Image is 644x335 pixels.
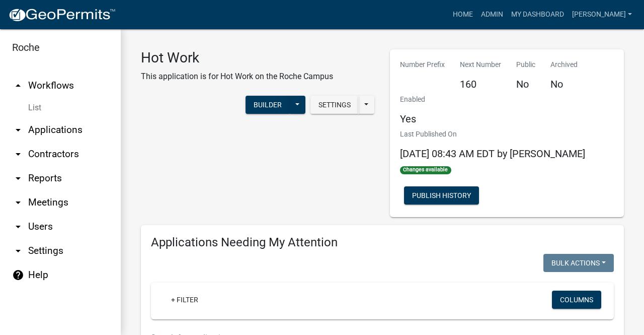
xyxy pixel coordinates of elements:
h5: No [516,78,535,90]
a: Admin [477,5,507,24]
button: Settings [310,96,359,114]
a: [PERSON_NAME] [568,5,636,24]
i: arrow_drop_up [12,80,24,92]
a: My Dashboard [507,5,568,24]
a: + Filter [163,291,206,309]
i: help [12,269,24,281]
a: Home [449,5,477,24]
i: arrow_drop_down [12,148,24,160]
p: Enabled [400,94,425,105]
p: Last Published On [400,129,585,140]
i: arrow_drop_down [12,196,24,209]
i: arrow_drop_down [12,221,24,233]
button: Publish History [404,186,479,205]
p: Public [516,59,535,70]
wm-modal-confirm: Workflow Publish History [404,192,479,200]
span: [DATE] 08:43 AM EDT by [PERSON_NAME] [400,148,585,160]
p: Archived [550,59,578,70]
h3: Hot Work [141,49,333,66]
h5: Yes [400,113,425,125]
button: Bulk Actions [543,254,614,272]
i: arrow_drop_down [12,245,24,257]
i: arrow_drop_down [12,124,24,136]
p: This application is for Hot Work on the Roche Campus [141,71,333,83]
h4: Applications Needing My Attention [151,235,614,250]
p: Next Number [460,59,501,70]
button: Columns [552,291,601,309]
span: Changes available [400,166,451,174]
p: Number Prefix [400,59,445,70]
button: Builder [246,96,290,114]
i: arrow_drop_down [12,172,24,184]
h5: No [550,78,578,90]
h5: 160 [460,78,501,90]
